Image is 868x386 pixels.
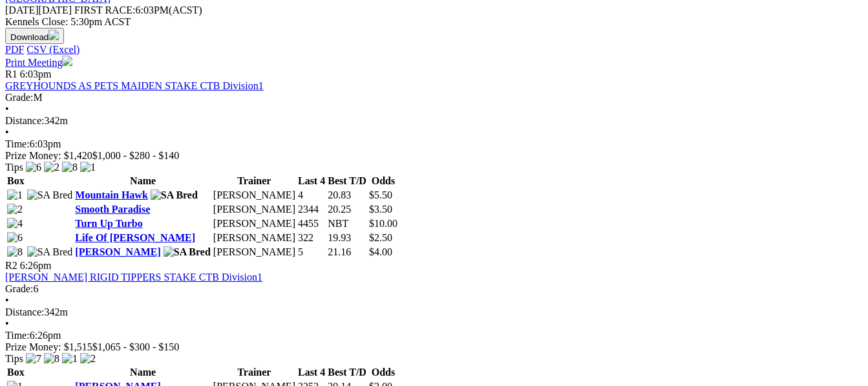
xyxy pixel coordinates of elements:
img: 8 [62,162,78,173]
a: CSV (Excel) [26,44,79,55]
span: Tips [5,162,23,173]
span: $10.00 [369,218,397,229]
th: Odds [368,366,398,379]
div: 342m [5,115,863,127]
td: NBT [327,217,367,230]
span: $5.50 [369,189,392,200]
th: Best T/D [327,175,367,188]
img: SA Bred [27,246,73,258]
img: 1 [80,162,96,173]
span: $2.50 [369,232,392,243]
div: Download [5,44,863,56]
td: 20.83 [327,189,367,202]
img: 6 [7,232,23,244]
td: 20.25 [327,203,367,216]
th: Best T/D [327,366,367,379]
img: 7 [26,353,41,365]
a: PDF [5,44,24,55]
th: Last 4 [297,366,326,379]
div: 6 [5,283,863,295]
span: $3.50 [369,204,392,215]
a: GREYHOUNDS AS PETS MAIDEN STAKE CTB Division1 [5,80,264,91]
th: Trainer [213,366,296,379]
img: SA Bred [164,246,211,258]
span: • [5,295,9,306]
div: Kennels Close: 5:30pm ACST [5,16,863,28]
div: Prize Money: $1,515 [5,341,863,353]
td: 2344 [297,203,326,216]
img: 2 [7,204,23,215]
span: Box [7,175,25,186]
div: 342m [5,306,863,318]
a: Life Of [PERSON_NAME] [75,232,195,243]
img: 1 [7,189,23,201]
td: [PERSON_NAME] [213,217,296,230]
span: FIRST RACE: [74,5,135,16]
img: 8 [44,353,59,365]
img: 2 [44,162,59,173]
span: 6:03pm [20,69,52,80]
td: 4455 [297,217,326,230]
span: Distance: [5,306,44,317]
th: Odds [368,175,398,188]
img: download.svg [48,30,59,40]
th: Trainer [213,175,296,188]
td: [PERSON_NAME] [213,189,296,202]
div: Prize Money: $1,420 [5,150,863,162]
img: 8 [7,246,23,258]
span: [DATE] [5,5,72,16]
img: 6 [26,162,41,173]
button: Download [5,28,64,44]
a: Print Meeting [5,57,72,68]
span: $4.00 [369,246,392,257]
th: Name [74,175,211,188]
span: Box [7,367,25,378]
span: Grade: [5,283,34,294]
span: $1,000 - $280 - $140 [92,150,180,161]
td: [PERSON_NAME] [213,231,296,244]
span: [DATE] [5,5,39,16]
span: $1,065 - $300 - $150 [92,341,180,352]
span: Time: [5,138,30,149]
img: SA Bred [151,189,198,201]
a: Mountain Hawk [75,189,147,200]
th: Name [74,366,211,379]
img: printer.svg [62,56,72,66]
span: Distance: [5,115,44,126]
img: SA Bred [27,189,73,201]
span: • [5,127,9,138]
a: [PERSON_NAME] [75,246,160,257]
td: [PERSON_NAME] [213,203,296,216]
span: • [5,318,9,329]
th: Last 4 [297,175,326,188]
div: M [5,92,863,103]
td: 19.93 [327,231,367,244]
span: 6:03PM(ACST) [74,5,202,16]
td: [PERSON_NAME] [213,246,296,259]
span: Tips [5,353,23,364]
img: 2 [80,353,96,365]
td: 5 [297,246,326,259]
div: 6:26pm [5,330,863,341]
a: Turn Up Turbo [75,218,142,229]
a: [PERSON_NAME] RIGID TIPPERS STAKE CTB Division1 [5,272,262,283]
span: Time: [5,330,30,341]
span: Grade: [5,92,34,103]
a: Smooth Paradise [75,204,150,215]
div: 6:03pm [5,138,863,150]
td: 21.16 [327,246,367,259]
td: 4 [297,189,326,202]
span: R2 [5,260,17,271]
span: • [5,103,9,114]
td: 322 [297,231,326,244]
span: 6:26pm [20,260,52,271]
span: R1 [5,69,17,80]
img: 1 [62,353,78,365]
img: 4 [7,218,23,230]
